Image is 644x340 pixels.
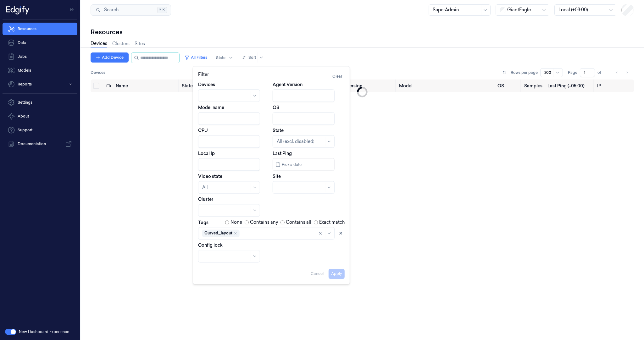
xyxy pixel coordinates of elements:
label: Exact match [319,219,345,226]
label: Model name [198,104,224,111]
span: Pick a date [280,162,302,167]
button: Pick a date [273,158,335,171]
button: Clear [330,71,345,81]
div: Resources [91,28,634,36]
button: About [3,110,77,123]
label: CPU [198,127,208,134]
label: Agent Version [273,81,303,88]
label: Site [273,173,281,179]
label: None [230,219,242,226]
th: Samples [522,80,545,92]
nav: pagination [613,68,631,77]
th: IP [595,80,634,92]
a: Clusters [112,41,130,47]
a: Documentation [3,138,77,150]
button: Add Device [91,52,129,63]
th: Model [397,80,495,92]
span: Devices [91,70,105,75]
div: Remove ,Curved_layout [234,231,237,235]
span: Page [568,70,577,75]
label: OS [273,104,279,111]
a: Data [3,36,77,49]
label: Contains all [286,219,311,226]
th: Name [113,80,179,92]
span: Search [102,7,119,13]
span: of [597,70,608,75]
a: Devices [91,40,107,47]
p: Rows per page [511,70,538,75]
label: Contains any [250,219,278,226]
label: Local Ip [198,150,215,156]
a: Support [3,124,77,136]
th: State [179,80,212,92]
div: Curved_layout [204,230,232,236]
label: Tags [198,220,208,225]
th: OS [495,80,521,92]
a: Settings [3,96,77,109]
button: Search⌘K [91,4,171,16]
a: Resources [3,23,77,35]
button: Select all [93,83,99,89]
button: Toggle Navigation [67,5,77,15]
label: Cluster [198,196,213,202]
div: Filter [198,71,345,81]
label: Config lock [198,242,223,248]
button: Reports [3,78,77,90]
label: Devices [198,81,215,88]
label: Last Ping [273,150,292,156]
th: Last Ping (-05:00) [545,80,595,92]
button: All Filters [182,52,210,63]
label: State [273,127,284,134]
label: Video state [198,173,222,179]
a: Jobs [3,50,77,63]
a: Models [3,64,77,77]
th: Version [344,80,397,92]
a: Sites [135,41,145,47]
